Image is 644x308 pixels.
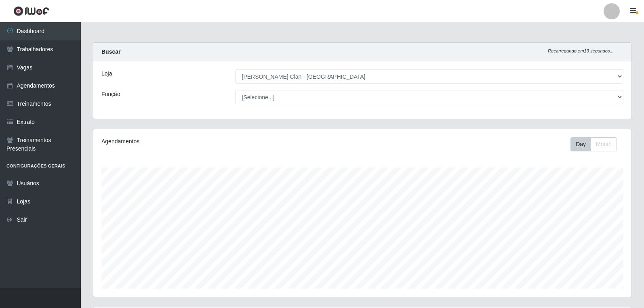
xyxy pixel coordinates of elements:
label: Loja [101,69,112,78]
div: First group [570,137,617,151]
i: Recarregando em 13 segundos... [548,48,614,53]
strong: Buscar [101,48,120,55]
div: Agendamentos [101,137,312,146]
label: Função [101,90,120,98]
div: Toolbar with button groups [570,137,623,151]
button: Day [570,137,591,151]
img: CoreUI Logo [13,6,49,16]
button: Month [591,137,617,151]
